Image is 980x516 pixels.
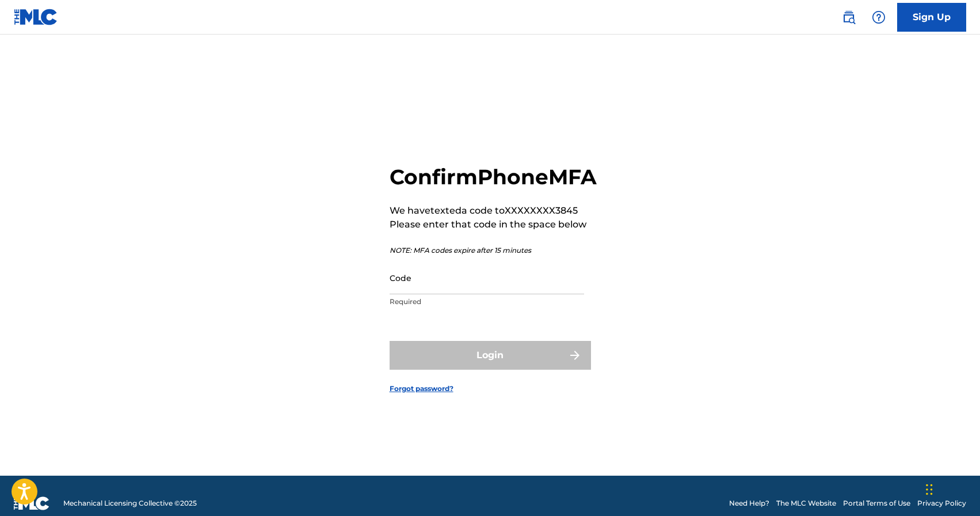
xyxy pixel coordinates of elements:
a: Privacy Policy [917,498,966,509]
p: Required [390,297,584,307]
a: Portal Terms of Use [843,498,910,509]
a: Public Search [837,6,860,29]
a: Need Help? [729,498,769,509]
h2: Confirm Phone MFA [390,164,597,190]
img: help [872,10,886,24]
img: logo [14,496,49,510]
a: Forgot password? [390,384,453,394]
span: Mechanical Licensing Collective © 2025 [63,498,197,509]
a: Sign Up [897,3,966,32]
iframe: Chat Widget [922,461,980,516]
p: Please enter that code in the space below [390,218,597,232]
img: search [842,10,856,24]
p: NOTE: MFA codes expire after 15 minutes [390,245,597,256]
div: Help [867,6,890,29]
a: The MLC Website [776,498,836,509]
p: We have texted a code to XXXXXXXX3845 [390,204,597,218]
img: MLC Logo [14,9,58,25]
div: Drag [926,472,933,507]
